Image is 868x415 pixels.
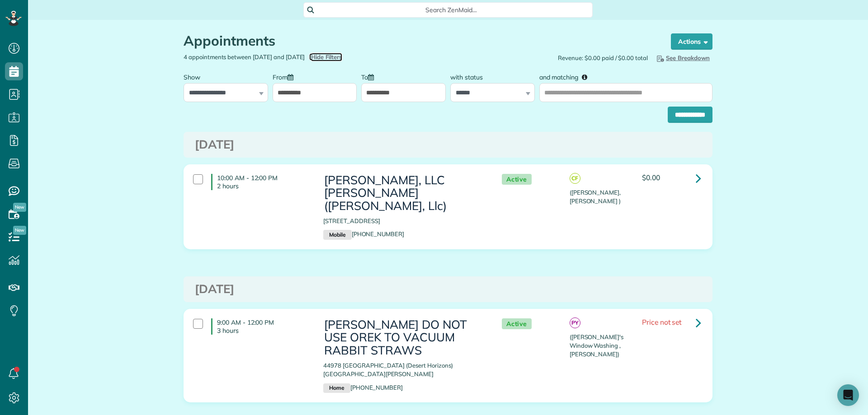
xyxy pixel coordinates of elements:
[655,54,710,61] span: See Breakdown
[217,182,310,190] p: 2 hours
[642,173,660,182] span: $0.00
[323,230,351,240] small: Mobile
[195,138,701,151] h3: [DATE]
[323,361,483,378] p: 44978 [GEOGRAPHIC_DATA] (Desert Horizons) [GEOGRAPHIC_DATA][PERSON_NAME]
[13,226,26,235] span: New
[652,53,712,63] button: See Breakdown
[502,318,532,330] span: Active
[323,230,404,238] a: Mobile[PHONE_NUMBER]
[323,318,483,357] h3: [PERSON_NAME] DO NOT USE OREK TO VACUUM RABBIT STRAWS
[570,189,621,205] span: ([PERSON_NAME], [PERSON_NAME] )
[309,53,342,61] a: Hide Filters
[184,33,654,48] h1: Appointments
[211,174,310,190] h4: 10:00 AM - 12:00 PM
[323,384,403,391] a: Home[PHONE_NUMBER]
[217,326,310,335] p: 3 hours
[642,317,682,326] span: Price not set
[837,384,859,406] div: Open Intercom Messenger
[211,318,310,335] h4: 9:00 AM - 12:00 PM
[361,68,378,85] label: To
[323,383,350,393] small: Home
[558,54,648,62] span: Revenue: $0.00 paid / $0.00 total
[311,53,342,61] span: Hide Filters
[323,174,483,213] h3: [PERSON_NAME], LLC [PERSON_NAME] ([PERSON_NAME], Llc)
[195,283,701,296] h3: [DATE]
[671,33,712,50] button: Actions
[323,217,483,225] p: [STREET_ADDRESS]
[539,68,594,85] label: and matching
[570,173,580,184] span: CF
[570,317,580,328] span: PY
[502,174,532,185] span: Active
[570,333,623,358] span: ([PERSON_NAME]'s Window Washing , [PERSON_NAME])
[177,53,448,61] div: 4 appointments between [DATE] and [DATE]
[273,68,298,85] label: From
[13,203,26,212] span: New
